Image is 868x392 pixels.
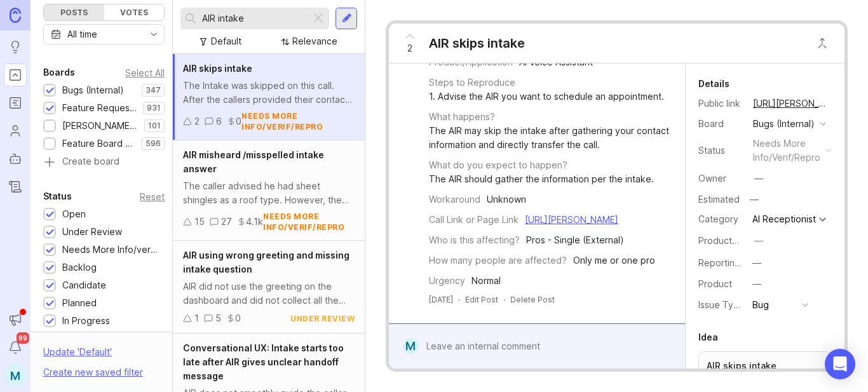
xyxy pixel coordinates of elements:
div: Candidate [62,278,106,292]
div: AI Receptionist [752,215,816,224]
div: Urgency [429,274,465,288]
div: Boards [43,65,75,80]
span: 2 [407,41,412,55]
div: Default [211,34,241,48]
div: 0 [235,311,241,325]
div: The AIR may skip the intake after gathering your contact information and directly transfer the call. [429,124,670,152]
div: Normal [471,274,501,288]
div: Backlog [62,260,97,274]
p: 931 [147,103,161,113]
div: Reset [140,193,165,200]
div: Only me or one pro [573,253,655,267]
a: AIR skips intakeThe Intake was skipped on this call. After the callers provided their contact inf... [173,54,365,140]
span: AIR using wrong greeting and missing intake question [183,250,349,274]
time: [DATE] [429,295,453,304]
label: ProductboardID [698,235,766,246]
div: Under Review [62,225,122,239]
div: Update ' Default ' [43,345,112,365]
div: Bugs (Internal) [62,83,124,97]
div: Feature Board Sandbox [DATE] [62,137,135,151]
div: — [752,256,761,270]
div: Votes [104,4,165,20]
a: Ideas [4,36,27,58]
div: Public link [698,97,743,111]
div: What do you expect to happen? [429,158,567,172]
a: [DATE] [429,294,453,305]
div: How many people are affected? [429,253,567,267]
div: Status [698,144,743,158]
a: [URL][PERSON_NAME] [749,95,832,112]
a: Users [4,119,27,142]
button: M [4,364,27,387]
span: Conversational UX: Intake starts too late after AIR gives unclear handoff message [183,342,344,381]
a: Autopilot [4,147,27,170]
div: Idea [698,330,718,345]
label: Product [698,278,732,289]
div: AIR did not use the greeting on the dashboard and did not collect all the needed information befo... [183,280,355,308]
div: 15 [194,215,205,229]
div: Needs More Info/verif/repro [62,243,158,257]
div: Delete Post [510,294,555,305]
div: Planned [62,296,97,310]
div: The caller advised he had sheet shingles as a roof type. However, the AIR noted "singles" (omitti... [183,179,355,207]
div: All time [67,27,97,41]
div: — [746,191,763,208]
div: Who is this affecting? [429,233,520,247]
a: AIR misheard /misspelled intake answerThe caller advised he had sheet shingles as a roof type. Ho... [173,140,365,241]
a: Roadmaps [4,91,27,114]
div: 4.1k [246,215,263,229]
div: 2 [194,114,200,128]
div: Open [62,207,86,221]
div: — [754,234,763,248]
div: The Intake was skipped on this call. After the callers provided their contact information, the AI... [183,79,355,107]
span: AIR misheard /misspelled intake answer [183,149,324,174]
span: 99 [17,332,29,344]
div: Select All [125,69,165,76]
input: Search... [202,11,306,25]
div: 6 [216,114,222,128]
div: 5 [215,311,221,325]
div: Feature Requests (Internal) [62,101,137,115]
div: needs more info/verif/repro [753,137,820,165]
div: Board [698,117,743,131]
p: 101 [148,121,161,131]
div: Call Link or Page Link [429,213,519,227]
label: Reporting Team [698,257,766,268]
div: 1. Advise the AIR you want to schedule an appointment. [429,90,664,104]
div: — [752,277,761,291]
div: — [754,172,763,186]
div: The AIR should gather the information per the intake. [429,172,654,186]
div: Posts [44,4,104,20]
a: Changelog [4,175,27,198]
a: Create board [43,157,165,168]
div: What happens? [429,110,495,124]
div: [PERSON_NAME] (Public) [62,119,138,133]
a: [URL][PERSON_NAME] [525,214,618,225]
span: AIR skips intake [183,63,252,74]
div: In Progress [62,314,110,328]
div: Bugs (Internal) [753,117,815,131]
div: Unknown [487,193,526,206]
div: Bug [752,298,769,312]
div: needs more info/verif/repro [263,211,355,233]
div: Steps to Reproduce [429,76,515,90]
div: · [503,294,505,305]
button: Notifications [4,336,27,359]
button: Close button [810,30,835,56]
div: under review [290,313,355,324]
div: 1 [194,311,199,325]
div: M [403,338,419,355]
a: AIR using wrong greeting and missing intake questionAIR did not use the greeting on the dashboard... [173,241,365,334]
div: 27 [221,215,232,229]
div: Open Intercom Messenger [825,349,855,379]
div: Edit Post [465,294,498,305]
button: ProductboardID [750,233,767,249]
div: Workaround [429,193,480,206]
div: Relevance [292,34,337,48]
p: 596 [146,139,161,149]
div: Category [698,212,743,226]
div: · [458,294,460,305]
div: Details [698,76,729,91]
div: AIR skips intake [429,34,525,52]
